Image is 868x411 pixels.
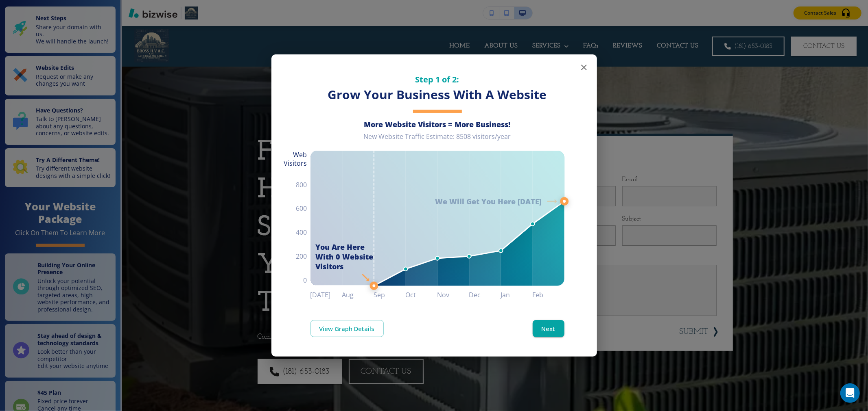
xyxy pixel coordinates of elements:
[437,289,469,301] h6: Nov
[533,289,564,301] h6: Feb
[310,289,342,301] h6: [DATE]
[374,289,406,301] h6: Sep
[310,132,564,147] div: New Website Traffic Estimate: 8508 visitors/year
[406,289,437,301] h6: Oct
[342,289,374,301] h6: Aug
[501,289,533,301] h6: Jan
[469,289,501,301] h6: Dec
[310,74,564,85] h5: Step 1 of 2:
[840,383,860,403] div: Open Intercom Messenger
[533,320,564,337] button: Next
[310,87,564,103] h3: Grow Your Business With A Website
[310,320,384,337] a: View Graph Details
[310,119,564,129] h6: More Website Visitors = More Business!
